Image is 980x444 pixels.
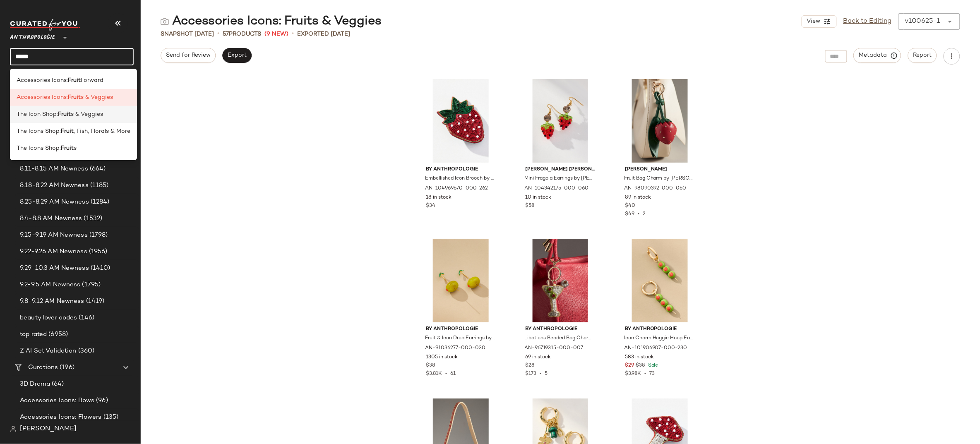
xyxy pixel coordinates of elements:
button: Send for Review [161,48,216,63]
span: 73 [649,371,655,377]
span: By Anthropologie [625,326,695,333]
span: (6958) [47,330,68,339]
span: 8.18-8.22 AM Newness [20,181,89,190]
span: (1284) [89,197,110,207]
span: 3D Drama [20,379,50,389]
span: Report [913,52,932,59]
span: [PERSON_NAME] [PERSON_NAME] [526,166,596,173]
span: The Icon Shop: [17,110,58,119]
button: Report [908,48,937,63]
span: Embellished Icon Brooch by Anthropologie in Red, Women's, Cotton/Polyurethane [425,175,495,182]
span: AN-104342175-000-060 [525,185,589,192]
span: 8.25-8.29 AM Newness [20,197,89,207]
span: (135) [102,413,119,422]
img: 104969670_262_b [419,79,502,163]
span: • [634,211,643,217]
span: $173 [526,371,537,377]
span: 57 [223,31,229,37]
span: The Icons Shop: [17,127,61,136]
span: Curations [28,363,58,372]
span: Accessories Icons: Bows [20,396,94,406]
span: Snapshot [DATE] [161,30,214,38]
b: Fruit [68,76,81,85]
span: $38 [636,362,645,370]
span: $28 [526,362,535,370]
span: Export [227,52,247,59]
button: Metadata [854,48,901,63]
span: (664) [88,164,106,174]
span: AN-98090392-000-060 [624,185,687,192]
span: Icon Charm Huggie Hoop Earrings by Anthropologie in Green, Women's, Gold/Plated Brass/Enamel [624,335,694,342]
span: (360) [77,346,95,356]
span: (96) [94,396,108,406]
span: $3.81K [426,371,442,377]
span: 8.4-8.8 AM Newness [20,214,82,223]
span: 9.29-10.3 AM Newness [20,264,89,273]
span: By Anthropologie [426,326,496,333]
span: (1798) [88,230,108,240]
span: 9.2-9.5 AM Newness [20,280,81,290]
span: • [442,371,450,377]
b: Fruit [61,144,74,153]
span: (146) [77,313,95,323]
span: Z AI Set Validation [20,346,77,356]
button: View [802,15,836,28]
span: Sale [646,363,658,368]
span: s [74,144,77,153]
span: 18 in stock [426,194,452,202]
span: [PERSON_NAME] [625,166,695,173]
span: $49 [625,211,634,217]
div: v100625-1 [905,17,940,26]
span: 5 [545,371,548,377]
span: Fruit & Icon Drop Earrings by Anthropologie in Green, Women's, Gold/Plated Brass/Enamel [425,335,495,342]
span: (196) [58,363,74,372]
span: • [217,29,219,39]
img: svg%3e [161,17,169,26]
span: Accessories Icons: [17,76,68,85]
span: , Fish, Florals & More [74,127,130,136]
span: $34 [426,202,435,210]
img: 104342175_060_b [519,79,602,163]
b: Fruit [58,110,71,119]
span: • [641,371,649,377]
span: (1956) [87,247,108,257]
span: The Icons Shop: [17,144,61,153]
span: $3.98K [625,371,641,377]
span: (1532) [82,214,103,223]
span: Metadata [859,52,896,59]
span: 1305 in stock [426,354,458,361]
span: Libations Beaded Bag Charm by Anthropologie in Silver, Women's, Acrylic/Glass [525,335,595,342]
b: Fruit [61,127,74,136]
span: 10 in stock [526,194,552,202]
span: (9 New) [264,30,288,38]
span: AN-91036277-000-030 [425,345,485,352]
span: s & Veggies [71,110,103,119]
span: beauty lover codes [20,313,77,323]
span: Forward [81,76,103,85]
span: AN-104969670-000-262 [425,185,488,192]
span: top rated [20,330,47,339]
span: (64) [50,379,64,389]
span: (1185) [89,181,109,190]
span: 9.15-9.19 AM Newness [20,230,88,240]
div: Products [223,30,261,38]
span: s & Veggies [81,93,113,102]
span: $38 [426,362,435,370]
span: 89 in stock [625,194,651,202]
span: $40 [625,202,635,210]
span: 9.8-9.12 AM Newness [20,297,84,306]
span: Anthropologie [10,28,55,43]
span: 2 [643,211,646,217]
span: Mini Fragola Earrings by [PERSON_NAME] [PERSON_NAME] in Red, Women's, Gold/Acetate at Anthropologie [525,175,595,182]
img: 101906907_230_b [618,239,701,322]
span: • [292,29,294,39]
span: Accessories Icons: Flowers [20,413,102,422]
span: 61 [450,371,456,377]
span: 8.11-8.15 AM Newness [20,164,88,174]
span: (1410) [89,264,110,273]
span: Accessories Icons: [17,93,68,102]
p: Exported [DATE] [297,30,350,38]
span: By Anthropologie [426,166,496,173]
img: svg%3e [10,426,17,432]
span: $58 [526,202,535,210]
